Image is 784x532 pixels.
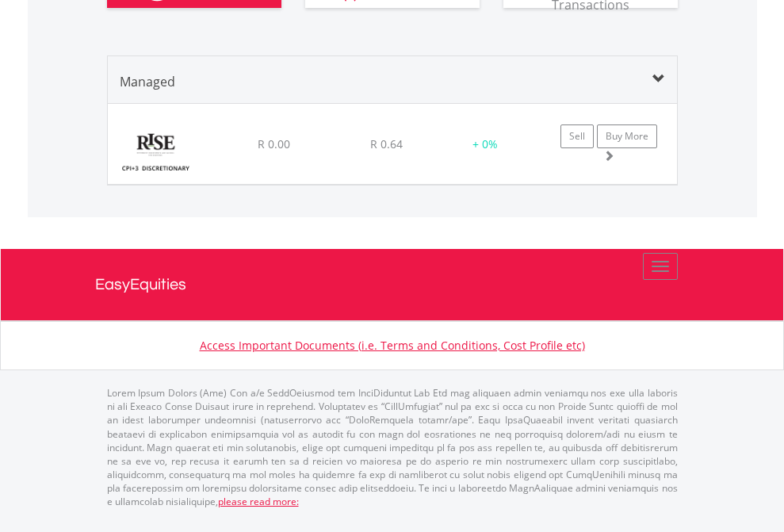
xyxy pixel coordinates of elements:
[370,136,403,151] span: R 0.64
[95,249,690,320] a: EasyEquities
[116,124,196,180] img: RISE%20CPI%203%20Discretionary.png
[107,386,678,508] p: Lorem Ipsum Dolors (Ame) Con a/e SeddOeiusmod tem InciDiduntut Lab Etd mag aliquaen admin veniamq...
[218,495,299,508] a: please read more:
[258,136,290,151] span: R 0.00
[120,73,175,90] span: Managed
[200,338,585,353] a: Access Important Documents (i.e. Terms and Conditions, Cost Profile etc)
[445,136,526,152] div: + 0%
[597,124,657,148] a: Buy More
[560,124,594,148] a: Sell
